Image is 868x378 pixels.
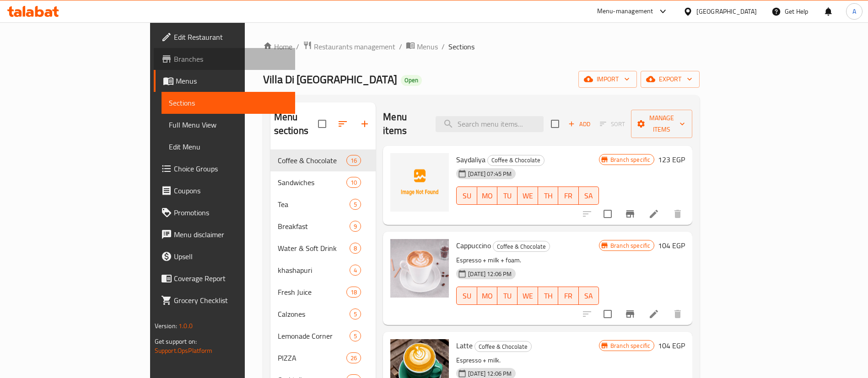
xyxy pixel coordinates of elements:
span: Branch specific [607,241,654,250]
h6: 104 EGP [658,339,685,352]
span: Calzones [278,309,350,319]
span: Branch specific [607,155,654,164]
a: Restaurants management [303,41,395,53]
span: Select all sections [313,114,332,133]
span: Sections [169,97,288,108]
span: 8 [350,244,361,253]
li: / [296,41,299,52]
a: Promotions [154,202,295,224]
span: SA [582,189,595,202]
span: Select section [545,114,565,133]
span: 1.0.0 [178,320,193,332]
span: 16 [347,156,361,165]
div: Sandwiches [278,177,346,188]
span: Full Menu View [169,119,288,130]
span: Fresh Juice [278,287,346,298]
span: Branch specific [607,341,654,350]
span: Cappuccino [456,239,491,252]
li: / [399,41,402,52]
span: Get support on: [155,335,197,347]
span: Menu disclaimer [174,229,288,240]
div: Coffee & Chocolate16 [270,149,376,171]
button: TH [538,186,558,205]
div: Fresh Juice18 [270,281,376,303]
li: / [442,41,445,52]
span: [DATE] 12:06 PM [464,270,515,278]
div: [GEOGRAPHIC_DATA] [696,6,757,16]
span: 5 [350,310,361,319]
span: 4 [350,266,361,275]
span: Edit Menu [169,141,288,152]
span: Coffee & Chocolate [475,341,531,352]
span: Add item [565,117,594,131]
span: SU [460,189,473,202]
img: Saydaliya [390,153,449,212]
span: WE [521,189,534,202]
span: WE [521,289,534,303]
span: Coffee & Chocolate [493,241,550,252]
img: Cappuccino [390,239,449,298]
span: Coupons [174,185,288,196]
button: Add section [354,113,376,135]
span: Open [401,76,422,84]
span: Choice Groups [174,163,288,174]
button: TH [538,287,558,305]
div: items [350,221,361,232]
span: Branches [174,53,288,64]
p: Espresso + milk. [456,355,599,366]
a: Edit Menu [162,136,295,158]
span: Menus [417,41,438,52]
div: items [350,330,361,341]
button: delete [667,303,689,325]
span: Edit Restaurant [174,32,288,43]
button: MO [477,186,497,205]
div: Coffee & Chocolate [474,341,532,352]
div: items [350,309,361,319]
div: Coffee & Chocolate [493,241,550,252]
span: 26 [347,354,361,362]
button: Branch-specific-item [619,203,641,225]
a: Menus [406,41,438,53]
div: Menu-management [597,6,653,17]
button: FR [558,287,578,305]
button: SU [456,287,477,305]
h2: Menu items [383,110,425,138]
span: 5 [350,332,361,341]
input: search [436,116,544,132]
span: SU [460,289,473,303]
div: Lemonade Corner5 [270,325,376,347]
span: TU [501,189,514,202]
div: items [350,243,361,254]
button: Branch-specific-item [619,303,641,325]
button: Manage items [631,110,692,138]
span: 9 [350,222,361,231]
button: delete [667,203,689,225]
div: PIZZA26 [270,347,376,369]
span: Coffee & Chocolate [488,155,544,165]
span: PIZZA [278,352,346,363]
button: WE [518,186,538,205]
a: Menus [154,70,295,92]
div: khashapuri [278,265,350,276]
span: TU [501,289,514,303]
span: Upsell [174,251,288,262]
span: Latte [456,339,473,352]
button: TU [497,287,518,305]
span: 18 [347,288,361,297]
button: SU [456,186,477,205]
span: Coffee & Chocolate [278,155,346,166]
span: Saydaliya [456,153,485,166]
span: FR [562,289,575,303]
div: Breakfast9 [270,215,376,237]
span: Menus [176,75,288,86]
div: Breakfast [278,221,350,232]
p: Espresso + milk + foam. [456,255,599,266]
div: Coffee & Chocolate [487,155,545,166]
a: Choice Groups [154,158,295,180]
div: Tea [278,199,350,210]
button: FR [558,186,578,205]
div: items [346,352,361,363]
a: Grocery Checklist [154,289,295,311]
